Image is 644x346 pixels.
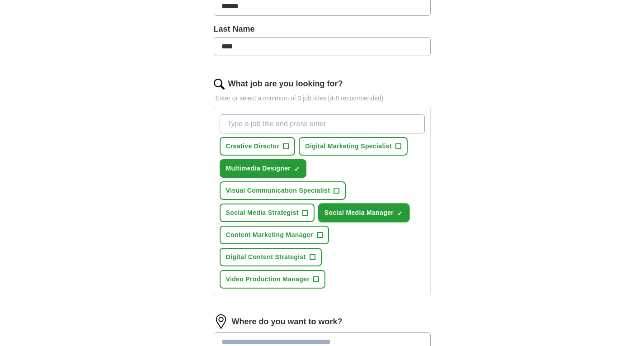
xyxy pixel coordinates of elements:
span: Visual Communication Specialist [226,186,330,195]
span: Digital Content Strategist [226,252,306,262]
button: Creative Director [220,137,296,156]
span: Video Production Manager [226,275,310,284]
span: ✓ [294,166,300,173]
span: Social Media Manager [324,208,394,218]
button: Social Media Manager✓ [318,204,409,222]
p: Enter or select a minimum of 3 job titles (4-8 recommended) [214,94,431,103]
button: Multimedia Designer✓ [220,159,307,178]
button: Visual Communication Specialist [220,181,346,200]
img: search.png [214,79,225,90]
label: Where do you want to work? [232,316,343,328]
span: Creative Director [226,142,280,151]
span: Social Media Strategist [226,208,299,218]
input: Type a job title and press enter [220,114,425,133]
span: Content Marketing Manager [226,230,313,240]
button: Social Media Strategist [220,204,315,222]
button: Video Production Manager [220,270,326,289]
span: Digital Marketing Specialist [305,142,392,151]
button: Content Marketing Manager [220,226,329,244]
img: location.png [214,314,228,329]
span: Multimedia Designer [226,164,291,173]
label: What job are you looking for? [228,78,343,90]
span: ✓ [397,210,403,217]
button: Digital Marketing Specialist [299,137,408,156]
button: Digital Content Strategist [220,248,322,266]
label: Last Name [214,23,431,35]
